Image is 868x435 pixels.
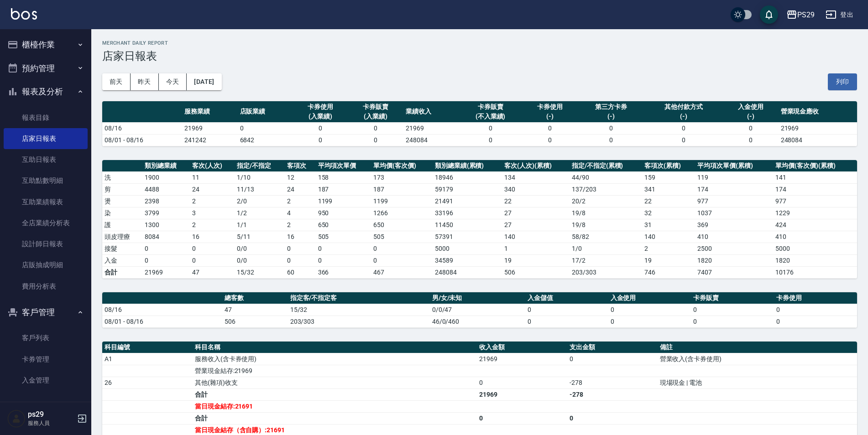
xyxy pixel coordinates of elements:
[190,243,235,254] td: 0
[725,102,776,112] div: 入金使用
[608,316,691,327] td: 0
[580,102,642,112] div: 第三方卡券
[773,219,857,231] td: 424
[235,183,285,195] td: 11 / 13
[288,304,430,316] td: 15/32
[371,183,433,195] td: 187
[102,195,142,207] td: 燙
[235,207,285,219] td: 1 / 2
[4,149,88,170] a: 互助日報表
[142,266,190,278] td: 21969
[774,316,857,327] td: 0
[4,170,88,191] a: 互助點數明細
[193,365,477,377] td: 營業現金結存:21969
[238,122,293,134] td: 0
[142,231,190,243] td: 8084
[433,171,502,183] td: 18946
[285,160,315,172] th: 客項次
[695,231,773,243] td: 410
[525,292,608,304] th: 入金儲值
[642,183,695,195] td: 341
[371,231,433,243] td: 505
[760,5,778,24] button: save
[316,207,371,219] td: 950
[190,231,235,243] td: 16
[567,377,658,388] td: -278
[316,171,371,183] td: 158
[102,377,193,388] td: 26
[773,160,857,172] th: 單均價(客次價)(累積)
[102,292,857,328] table: a dense table
[142,183,190,195] td: 4488
[316,195,371,207] td: 1199
[577,134,644,146] td: 0
[642,160,695,172] th: 客項次(累積)
[477,342,567,353] th: 收入金額
[293,122,348,134] td: 0
[235,171,285,183] td: 1 / 10
[4,57,88,80] button: 預約管理
[502,183,569,195] td: 340
[102,266,142,278] td: 合計
[288,316,430,327] td: 203/303
[371,160,433,172] th: 單均價(客次價)
[193,412,477,424] td: 合計
[433,160,502,172] th: 類別總業績(累積)
[102,134,182,146] td: 08/01 - 08/16
[190,254,235,266] td: 0
[774,292,857,304] th: 卡券使用
[285,243,315,254] td: 0
[102,353,193,365] td: A1
[477,377,567,388] td: 0
[4,394,88,418] button: 商品管理
[4,107,88,128] a: 報表目錄
[142,160,190,172] th: 類別總業績
[235,219,285,231] td: 1 / 1
[371,171,433,183] td: 173
[430,316,525,327] td: 46/0/460
[502,195,569,207] td: 22
[433,266,502,278] td: 248084
[371,195,433,207] td: 1199
[433,231,502,243] td: 57391
[285,183,315,195] td: 24
[285,207,315,219] td: 4
[4,212,88,233] a: 全店業績分析表
[567,388,658,400] td: -278
[695,266,773,278] td: 7407
[142,254,190,266] td: 0
[461,102,520,112] div: 卡券販賣
[695,207,773,219] td: 1037
[190,183,235,195] td: 24
[403,122,459,134] td: 21969
[725,112,776,121] div: (-)
[4,80,88,104] button: 報表及分析
[222,316,288,327] td: 506
[773,183,857,195] td: 174
[193,353,477,365] td: 服務收入(含卡券使用)
[190,219,235,231] td: 2
[779,101,857,123] th: 營業現金應收
[187,73,221,90] button: [DATE]
[4,276,88,297] a: 費用分析表
[235,254,285,266] td: 0 / 0
[316,160,371,172] th: 平均項次單價
[235,195,285,207] td: 2 / 0
[4,254,88,275] a: 店販抽成明細
[4,370,88,391] a: 入金管理
[102,316,222,327] td: 08/01 - 08/16
[642,231,695,243] td: 140
[477,388,567,400] td: 21969
[522,122,577,134] td: 0
[193,377,477,388] td: 其他(雜項)收支
[570,219,642,231] td: 19 / 8
[235,243,285,254] td: 0 / 0
[433,243,502,254] td: 5000
[238,134,293,146] td: 6842
[695,195,773,207] td: 977
[190,160,235,172] th: 客次(人次)
[773,254,857,266] td: 1820
[525,316,608,327] td: 0
[222,304,288,316] td: 47
[102,122,182,134] td: 08/16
